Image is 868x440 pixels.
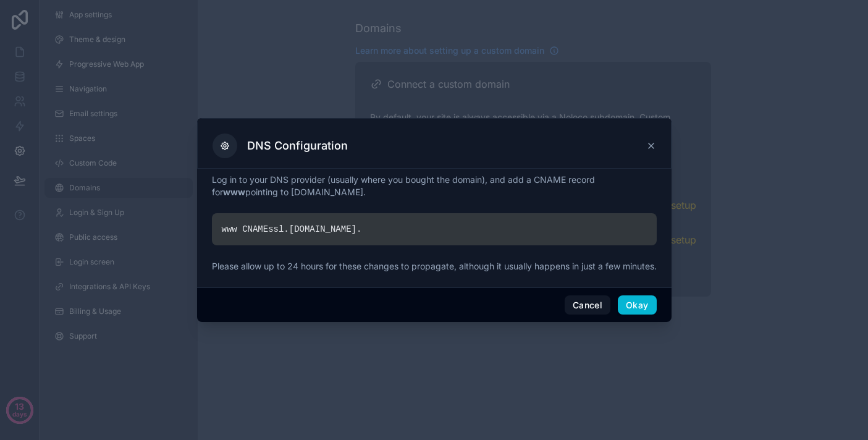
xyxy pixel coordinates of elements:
button: Okay [618,295,656,315]
h3: DNS Configuration [247,138,348,153]
strong: www [223,187,245,197]
button: Cancel [565,295,610,315]
p: Please allow up to 24 hours for these changes to propagate, although it usually happens in just a... [212,260,657,273]
p: Log in to your DNS provider (usually where you bought the domain), and add a CNAME record for poi... [212,174,657,198]
div: www CNAME ssl. [DOMAIN_NAME] . [212,213,657,245]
